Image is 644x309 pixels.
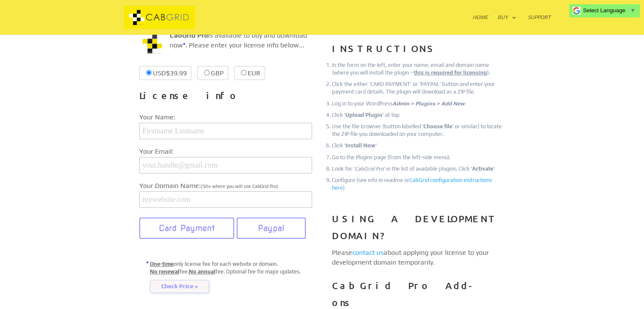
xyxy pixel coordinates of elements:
p: is available to buy and download now . Please enter your license info below... [139,31,312,57]
button: Paypal [237,218,306,239]
strong: CabGrid Pro [170,31,208,39]
input: GBP [204,70,210,75]
em: Admin > Plugins > Add New [392,100,465,107]
li: Click the either ‘CARD PAYMENT’ or 'PAYPAL' button and enter your payment card details. The plugi... [332,80,505,96]
u: this is required for licensing [414,69,487,76]
h3: USING A DEVELOPMENT DOMAIN? [332,210,505,248]
label: Your Name: [139,112,312,123]
span: Check Price » [150,280,209,293]
strong: Install Now [345,142,376,149]
em: CabGrid Pro [355,166,384,172]
span: (Site where you will use CabGrid Pro) [201,184,278,189]
span: ▼ [630,7,636,14]
u: No annual [189,268,216,275]
label: Your Domain Name: [139,180,312,191]
a: Buy [498,14,517,35]
h3: INSTRUCTIONS [332,40,505,61]
p: Please about applying your license to your development domain temporarily. [332,248,505,267]
a: Support [528,14,551,35]
img: CabGrid [95,6,224,29]
u: No renewal [150,268,180,275]
input: Firstname Lastname [139,123,312,139]
li: Go to the Plugins page (from the left-side menu). [332,154,505,161]
a: contact us [352,248,384,257]
u: One-time [150,261,174,267]
button: Card Payment [139,218,235,239]
label: GBP [197,66,228,80]
li: Click ‘ ‘ at top [332,111,505,119]
input: your.handle@gmail.com [139,157,312,174]
li: Click ‘ ‘ [332,142,505,149]
input: mywebsite.com [139,191,312,208]
label: EUR [234,66,265,80]
a: Select Language​ [583,7,636,14]
a: Home [473,14,488,35]
li: Log in to your WordPress [332,100,505,108]
strong: Choose file [423,123,452,130]
input: USD$39.99 [146,70,152,75]
li: Look for ‘ ‘ in the list of available plugins. Click ‘ ‘ [332,165,505,173]
label: USD [139,66,191,80]
p: only license fee for each website or domain. fee. fee. Optional fee for major updates. [150,260,312,293]
strong: Upload Plugin [345,112,382,118]
li: Configure (see info in readme or ) [332,177,505,192]
li: Use the file browser (button labelled ‘ ‘ or similar) to locate the ZIP file you downloaded on yo... [332,123,505,138]
h3: License info [139,87,312,108]
li: In the form on the left, enter your name, email and domain name (where you will install the plugi... [332,61,505,77]
span: $39.99 [166,69,187,77]
a: CabGrid configuration instructions here [332,177,492,191]
label: Your Email: [139,146,312,157]
img: CabGrid WordPress Plugin [139,31,165,56]
input: EUR [241,70,246,75]
strong: Activate [472,166,493,172]
span: Select Language [583,7,625,14]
